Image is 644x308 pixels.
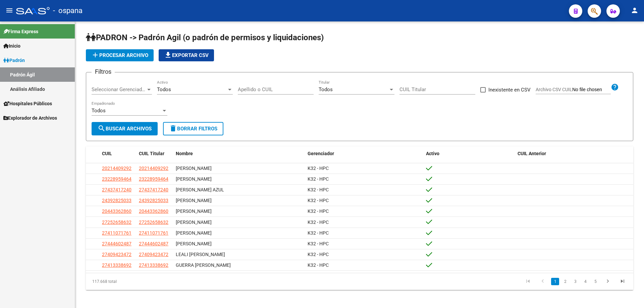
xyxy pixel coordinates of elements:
span: K32 - HPC [308,220,329,225]
span: K32 - HPC [308,241,329,246]
span: K32 - HPC [308,166,329,171]
span: Todos [157,86,171,93]
span: CUIL Anterior [518,151,546,156]
li: page 1 [550,276,560,287]
input: Archivo CSV CUIL [572,87,611,93]
mat-icon: add [91,51,99,59]
span: K32 - HPC [308,198,329,203]
datatable-header-cell: Gerenciador [305,146,423,161]
span: CUIL Titular [139,151,164,156]
a: go to next page [601,278,614,285]
mat-icon: menu [5,6,13,14]
mat-icon: delete [169,124,177,132]
span: K32 - HPC [308,262,329,268]
span: K32 - HPC [308,252,329,257]
span: 27437417240 [139,187,168,192]
span: Firma Express [3,28,38,35]
button: Exportar CSV [159,49,214,61]
iframe: Intercom live chat [621,285,637,301]
span: Todos [92,108,106,114]
span: LEALI [PERSON_NAME] [176,252,225,257]
span: [PERSON_NAME] [176,220,212,225]
span: Gerenciador [308,151,334,156]
mat-icon: search [98,124,106,132]
span: Buscar Archivos [98,126,152,132]
span: GUERRA [PERSON_NAME] [176,262,231,268]
span: [PERSON_NAME] [176,176,212,182]
span: 27444602487 [102,241,131,246]
span: Inexistente en CSV [488,86,531,94]
span: 27437417240 [102,187,131,192]
span: 23228959464 [139,176,168,182]
a: 5 [591,278,599,285]
span: [PERSON_NAME] [176,241,212,246]
span: Procesar archivo [91,52,148,58]
span: Activo [426,151,439,156]
button: Buscar Archivos [92,122,158,135]
span: - ospana [53,3,83,18]
span: 24392825033 [139,198,168,203]
a: go to last page [616,278,629,285]
div: 117.668 total [86,273,194,290]
span: 27444602487 [139,241,168,246]
li: page 3 [570,276,580,287]
span: 27252658632 [102,220,131,225]
datatable-header-cell: CUIL Titular [136,146,173,161]
span: Padrón [3,57,25,64]
span: K32 - HPC [308,176,329,182]
span: K32 - HPC [308,230,329,236]
span: [PERSON_NAME] AZUL [176,187,224,192]
span: 27409423472 [102,252,131,257]
a: 2 [561,278,569,285]
datatable-header-cell: CUIL Anterior [515,146,633,161]
span: Nombre [176,151,193,156]
a: go to previous page [536,278,549,285]
span: [PERSON_NAME] [176,198,212,203]
span: 23228959464 [102,176,131,182]
span: 20214409292 [102,166,131,171]
span: Todos [319,86,333,93]
span: [PERSON_NAME] [176,166,212,171]
li: page 2 [560,276,570,287]
datatable-header-cell: CUIL [99,146,136,161]
h3: Filtros [92,67,115,76]
span: 27411071761 [102,230,131,236]
datatable-header-cell: Activo [423,146,515,161]
span: Inicio [3,42,20,50]
span: [PERSON_NAME] [176,208,212,214]
a: 1 [551,278,559,285]
li: page 4 [580,276,590,287]
li: page 5 [590,276,600,287]
span: 27411071761 [139,230,168,236]
span: K32 - HPC [308,208,329,214]
a: 4 [581,278,589,285]
span: K32 - HPC [308,187,329,192]
datatable-header-cell: Nombre [173,146,305,161]
span: 20214409292 [139,166,168,171]
mat-icon: person [631,6,639,14]
span: Exportar CSV [164,52,209,58]
span: 27252658632 [139,220,168,225]
span: 20443362860 [139,208,168,214]
mat-icon: file_download [164,51,172,59]
span: 27413338692 [139,262,168,268]
span: [PERSON_NAME] [176,230,212,236]
span: Explorador de Archivos [3,114,57,122]
span: 24392825033 [102,198,131,203]
span: PADRON -> Padrón Agil (o padrón de permisos y liquidaciones) [86,33,324,42]
span: Archivo CSV CUIL [536,87,572,92]
a: go to first page [522,278,534,285]
span: 20443362860 [102,208,131,214]
a: 3 [571,278,579,285]
span: Hospitales Públicos [3,100,52,107]
button: Procesar archivo [86,49,154,61]
button: Borrar Filtros [163,122,223,135]
span: Seleccionar Gerenciador [92,86,146,93]
span: Borrar Filtros [169,126,217,132]
span: 27409423472 [139,252,168,257]
span: 27413338692 [102,262,131,268]
span: CUIL [102,151,112,156]
mat-icon: help [611,83,619,91]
